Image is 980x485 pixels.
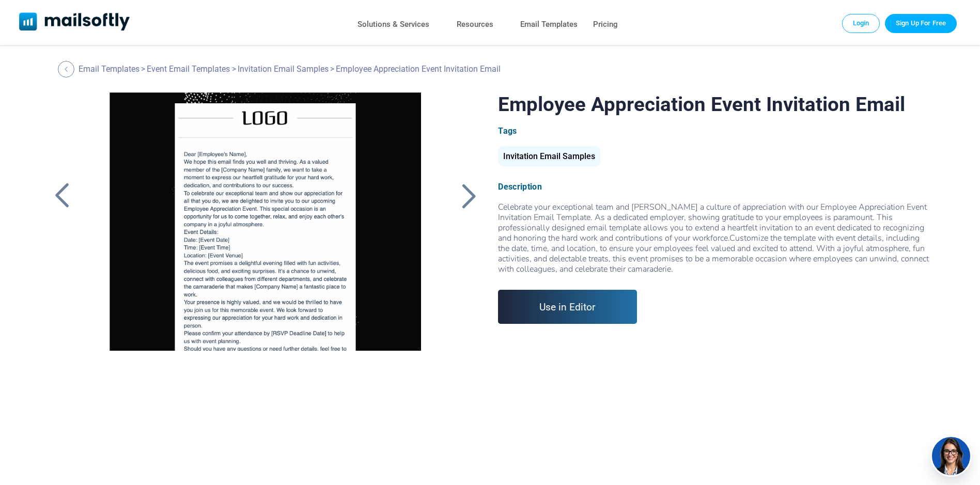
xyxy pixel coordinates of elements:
a: Email Templates [520,17,578,32]
a: Back [49,182,75,209]
a: Trial [885,14,957,33]
div: Celebrate your exceptional team and [PERSON_NAME] a culture of appreciation with our Employee App... [498,202,931,274]
h1: Employee Appreciation Event Invitation Email [498,92,931,116]
a: Invitation Email Samples [498,155,600,160]
a: Use in Editor [498,290,637,324]
a: Solutions & Services [357,17,429,32]
a: Resources [457,17,493,32]
a: Employee Appreciation Event Invitation Email [92,92,439,351]
a: Mailsoftly [19,12,130,33]
a: Back [58,61,77,77]
a: Invitation Email Samples [238,64,329,74]
a: Pricing [593,17,618,32]
a: Login [842,14,880,33]
a: Email Templates [79,64,139,74]
a: Back [456,182,481,209]
div: Invitation Email Samples [498,146,600,166]
div: Description [498,182,931,192]
a: Event Email Templates [147,64,230,74]
div: Tags [498,126,931,136]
